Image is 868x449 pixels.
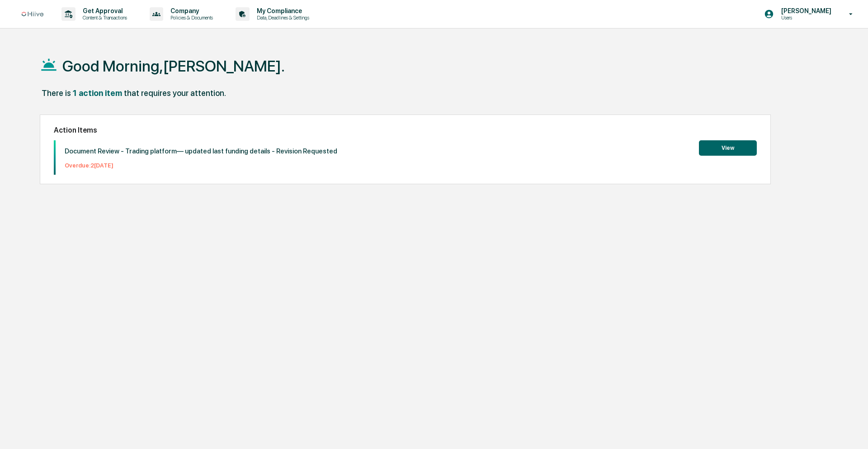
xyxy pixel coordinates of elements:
p: [PERSON_NAME] [774,7,836,14]
img: logo [22,12,43,17]
h2: Action Items [54,126,757,134]
button: View [699,140,757,156]
p: Content & Transactions [75,14,132,21]
p: Get Approval [75,7,132,14]
p: My Compliance [250,7,314,14]
p: Data, Deadlines & Settings [250,14,314,21]
p: Users [774,14,836,21]
div: There is [42,88,71,98]
p: Policies & Documents [163,14,217,21]
a: View [699,143,757,152]
div: 1 action item [73,88,122,98]
p: Overdue: 2[DATE] [65,162,337,169]
h1: Good Morning,[PERSON_NAME]. [62,57,285,75]
div: that requires your attention. [124,88,226,98]
p: Company [163,7,217,14]
p: Document Review - Trading platform— updated last funding details - Revision Requested [65,147,337,155]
